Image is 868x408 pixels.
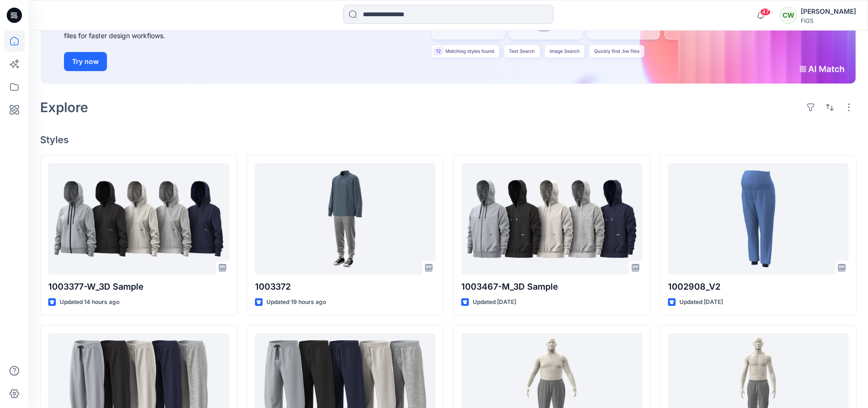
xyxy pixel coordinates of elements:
a: 1003372 [255,163,436,275]
p: 1003467-M_3D Sample [461,280,642,293]
div: CW [780,7,797,24]
p: 1003372 [255,280,436,293]
a: 1002908_V2 [668,163,849,275]
button: Try now [64,52,107,71]
div: FIGS [801,17,856,24]
a: 1003377-W_3D Sample [48,163,229,275]
p: Updated [DATE] [473,297,516,307]
a: 1003467-M_3D Sample [461,163,642,275]
h2: Explore [40,100,88,115]
p: Updated [DATE] [679,297,723,307]
p: 1003377-W_3D Sample [48,280,229,293]
p: Updated 14 hours ago [60,297,119,307]
p: Updated 19 hours ago [266,297,326,307]
p: 1002908_V2 [668,280,849,293]
h4: Styles [40,134,857,146]
span: 47 [760,8,771,16]
div: [PERSON_NAME] [801,6,856,17]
